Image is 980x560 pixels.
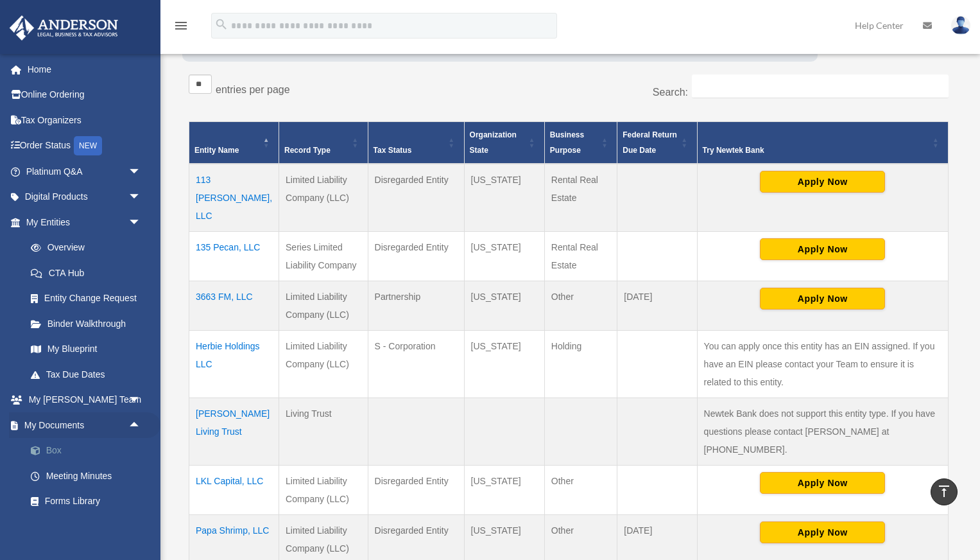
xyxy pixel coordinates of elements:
[464,466,544,515] td: [US_STATE]
[189,398,279,466] td: [PERSON_NAME] Living Trust
[18,362,154,387] a: Tax Due Dates
[18,311,154,337] a: Binder Walkthrough
[697,122,948,164] th: Try Newtek Bank : Activate to sort
[464,281,544,331] td: [US_STATE]
[9,159,160,184] a: Platinum Q&Aarrow_drop_down
[6,15,122,40] img: Anderson Advisors Platinum Portal
[951,16,970,35] img: User Pic
[9,82,160,108] a: Online Ordering
[544,466,617,515] td: Other
[189,281,279,331] td: 3663 FM, LLC
[374,146,412,155] span: Tax Status
[189,331,279,398] td: Herbie Holdings LLC
[464,164,544,232] td: [US_STATE]
[760,472,885,494] button: Apply Now
[9,412,160,438] a: My Documentsarrow_drop_up
[760,288,885,310] button: Apply Now
[189,466,279,515] td: LKL Capital, LLC
[279,398,368,466] td: Living Trust
[697,331,948,398] td: You can apply once this entity has an EIN assigned. If you have an EIN please contact your Team t...
[464,331,544,398] td: [US_STATE]
[128,184,154,211] span: arrow_drop_down
[128,387,154,414] span: arrow_drop_down
[173,18,189,33] i: menu
[464,232,544,281] td: [US_STATE]
[368,122,464,164] th: Tax Status: Activate to sort
[279,122,368,164] th: Record Type: Activate to sort
[544,122,617,164] th: Business Purpose: Activate to sort
[470,130,517,155] span: Organization State
[368,466,464,515] td: Disregarded Entity
[760,171,885,193] button: Apply Now
[9,133,160,159] a: Order StatusNEW
[9,184,160,210] a: Digital Productsarrow_drop_down
[173,22,189,33] a: menu
[931,478,958,505] a: vertical_align_top
[617,281,697,331] td: [DATE]
[189,232,279,281] td: 135 Pecan, LLC
[544,281,617,331] td: Other
[653,87,688,98] label: Search:
[18,235,148,261] a: Overview
[189,164,279,232] td: 113 [PERSON_NAME], LLC
[550,130,584,155] span: Business Purpose
[617,122,697,164] th: Federal Return Due Date: Activate to sort
[368,281,464,331] td: Partnership
[189,122,279,164] th: Entity Name: Activate to invert sorting
[368,232,464,281] td: Disregarded Entity
[194,146,239,155] span: Entity Name
[368,164,464,232] td: Disregarded Entity
[368,331,464,398] td: S - Corporation
[9,57,160,82] a: Home
[18,438,160,464] a: Box
[128,209,154,236] span: arrow_drop_down
[544,164,617,232] td: Rental Real Estate
[284,146,331,155] span: Record Type
[214,17,228,31] i: search
[279,466,368,515] td: Limited Liability Company (LLC)
[9,209,154,235] a: My Entitiesarrow_drop_down
[544,232,617,281] td: Rental Real Estate
[18,337,154,362] a: My Blueprint
[279,281,368,331] td: Limited Liability Company (LLC)
[9,387,160,413] a: My [PERSON_NAME] Teamarrow_drop_down
[74,136,102,155] div: NEW
[18,514,160,539] a: Notarize
[18,463,160,489] a: Meeting Minutes
[760,521,885,543] button: Apply Now
[128,159,154,185] span: arrow_drop_down
[9,107,160,133] a: Tax Organizers
[760,238,885,260] button: Apply Now
[697,398,948,466] td: Newtek Bank does not support this entity type. If you have questions please contact [PERSON_NAME]...
[623,130,677,155] span: Federal Return Due Date
[279,164,368,232] td: Limited Liability Company (LLC)
[936,484,952,499] i: vertical_align_top
[18,489,160,514] a: Forms Library
[544,331,617,398] td: Holding
[464,122,544,164] th: Organization State: Activate to sort
[703,143,929,158] div: Try Newtek Bank
[279,331,368,398] td: Limited Liability Company (LLC)
[279,232,368,281] td: Series Limited Liability Company
[216,84,290,95] label: entries per page
[18,286,154,311] a: Entity Change Request
[18,260,154,286] a: CTA Hub
[128,412,154,439] span: arrow_drop_up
